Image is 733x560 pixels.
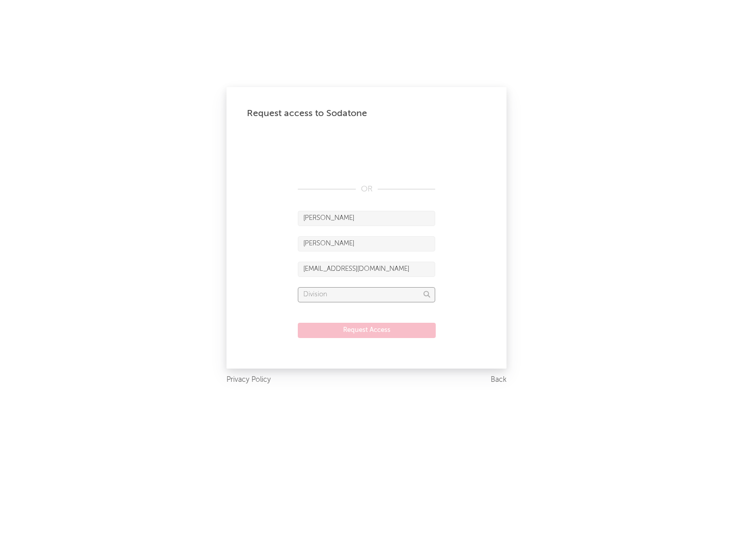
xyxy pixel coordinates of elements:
a: Privacy Policy [227,374,271,386]
input: Division [298,287,435,302]
div: Request access to Sodatone [247,107,486,120]
input: Last Name [298,236,435,251]
input: Email [298,262,435,277]
input: First Name [298,211,435,226]
button: Request Access [298,323,436,338]
a: Back [491,374,506,386]
div: OR [298,183,435,195]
